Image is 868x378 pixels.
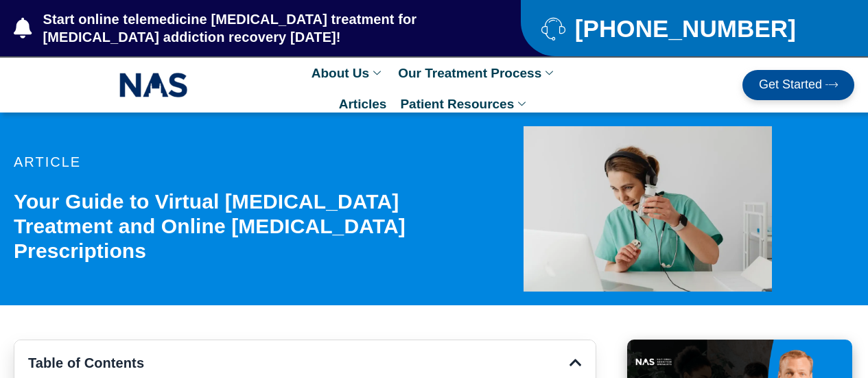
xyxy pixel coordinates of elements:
a: Patient Resources [393,88,536,119]
a: Articles [332,88,394,119]
h1: Your Guide to Virtual [MEDICAL_DATA] Treatment and Online [MEDICAL_DATA] Prescriptions [14,189,441,263]
a: Get Started [742,70,854,100]
h4: Table of Contents [28,354,570,372]
p: article [14,155,441,169]
a: About Us [305,58,391,88]
span: Get Started [759,78,822,92]
a: Start online telemedicine [MEDICAL_DATA] treatment for [MEDICAL_DATA] addiction recovery [DATE]! [14,10,466,46]
span: Start online telemedicine [MEDICAL_DATA] treatment for [MEDICAL_DATA] addiction recovery [DATE]! [40,10,467,46]
img: Online Suboxone prescription [524,126,772,292]
a: [PHONE_NUMBER] [541,16,834,40]
div: Close table of contents [570,356,582,370]
span: [PHONE_NUMBER] [572,20,796,37]
a: Our Treatment Process [391,58,563,88]
img: NAS_email_signature-removebg-preview.png [119,69,188,101]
